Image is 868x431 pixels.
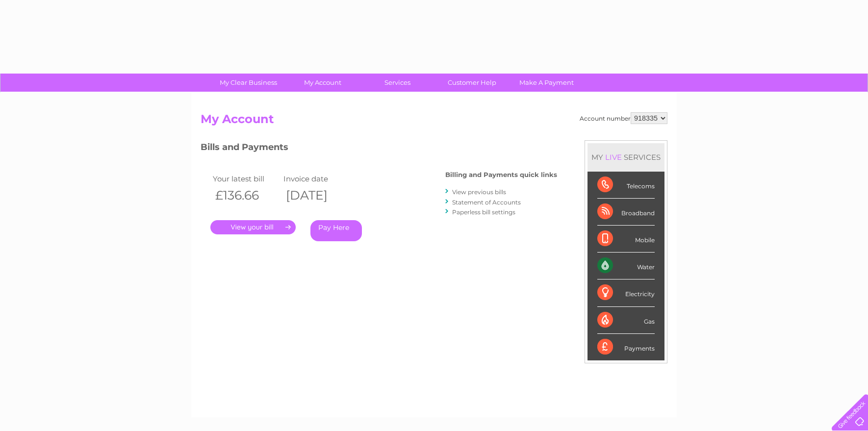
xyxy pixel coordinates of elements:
h4: Billing and Payments quick links [445,171,557,178]
a: Services [357,74,438,92]
div: Broadband [597,199,655,226]
a: Customer Help [432,74,512,92]
th: £136.66 [210,185,281,205]
a: Statement of Accounts [452,199,521,206]
a: My Account [282,74,363,92]
div: Telecoms [597,172,655,199]
th: [DATE] [281,185,352,205]
div: Mobile [597,226,655,253]
a: Paperless bill settings [452,208,515,216]
div: Electricity [597,279,655,306]
a: View previous bills [452,188,506,196]
a: Pay Here [310,220,362,241]
h2: My Account [201,112,667,131]
td: Your latest bill [210,172,281,185]
div: Payments [597,334,655,360]
a: My Clear Business [208,74,289,92]
div: Water [597,253,655,279]
div: LIVE [603,152,624,162]
h3: Bills and Payments [201,140,557,157]
a: . [210,220,296,234]
div: Gas [597,307,655,334]
div: Account number [580,112,667,124]
div: MY SERVICES [587,143,664,171]
td: Invoice date [281,172,352,185]
a: Make A Payment [506,74,587,92]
